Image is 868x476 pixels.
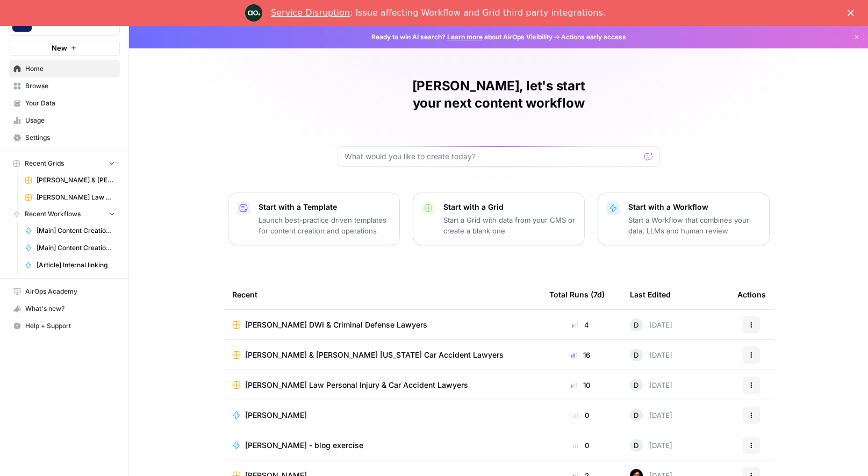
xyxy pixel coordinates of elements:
div: [DATE] [630,409,672,422]
button: Start with a WorkflowStart a Workflow that combines your data, LLMs and human review [598,193,770,245]
div: [DATE] [630,439,672,452]
a: Your Data [9,95,120,112]
a: [PERSON_NAME] & [PERSON_NAME] [US_STATE] Car Accident Lawyers [232,350,532,360]
p: Launch best-practice driven templates for content creation and operations [259,215,391,236]
span: D [634,319,639,330]
a: Learn more [447,33,483,41]
a: Usage [9,112,120,129]
span: Recent Grids [25,159,64,168]
span: [Main] Content Creation Brief [37,243,115,253]
img: Profile image for Engineering [245,4,262,22]
p: Start with a Grid [443,202,576,212]
div: 0 [549,440,613,451]
span: [PERSON_NAME] Law Personal Injury & Car Accident Lawyers [245,380,468,390]
span: [PERSON_NAME] [245,410,307,421]
a: [PERSON_NAME] - blog exercise [232,440,532,451]
button: Recent Grids [9,155,120,172]
a: [PERSON_NAME] Law Personal Injury & Car Accident Lawyers [232,380,532,390]
a: Browse [9,77,120,95]
span: Browse [25,81,115,91]
div: Last Edited [630,280,671,309]
p: Start a Grid with data from your CMS or create a blank one [443,215,576,236]
span: Actions early access [561,32,626,42]
div: What's new? [9,301,119,317]
h1: [PERSON_NAME], let's start your next content workflow [338,77,660,112]
p: Start with a Template [259,202,391,212]
a: [Main] Content Creation Brief [20,239,120,257]
span: Help + Support [25,321,115,331]
span: [PERSON_NAME] & [PERSON_NAME] [US_STATE] Car Accident Lawyers [37,175,115,185]
span: D [634,350,639,360]
a: Home [9,60,120,77]
span: D [634,380,639,390]
span: [Main] Content Creation Article [37,226,115,236]
span: D [634,440,639,451]
div: 16 [549,350,613,360]
div: Total Runs (7d) [549,280,605,309]
div: : Issue affecting Workflow and Grid third party integrations. [271,8,606,18]
span: Recent Workflows [25,209,81,219]
div: Recent [232,280,532,309]
span: [PERSON_NAME] & [PERSON_NAME] [US_STATE] Car Accident Lawyers [245,350,504,360]
span: [PERSON_NAME] Law Personal Injury & Car Accident Lawyers [37,193,115,202]
span: Usage [25,116,115,125]
button: What's new? [9,300,120,317]
a: Service Disruption [271,8,350,18]
a: [Article] Internal linking [20,257,120,274]
button: Help + Support [9,317,120,335]
a: [PERSON_NAME] DWI & Criminal Defense Lawyers [232,319,532,330]
button: Recent Workflows [9,206,120,222]
a: [Main] Content Creation Article [20,222,120,239]
div: Close [848,10,858,16]
input: What would you like to create today? [345,151,640,162]
span: [PERSON_NAME] DWI & Criminal Defense Lawyers [245,319,427,330]
p: Start a Workflow that combines your data, LLMs and human review [628,215,761,236]
a: [PERSON_NAME] [232,410,532,421]
div: 4 [549,319,613,330]
div: 10 [549,380,613,390]
span: New [52,42,67,53]
span: AirOps Academy [25,287,115,296]
span: Your Data [25,98,115,108]
p: Start with a Workflow [628,202,761,212]
button: Start with a TemplateLaunch best-practice driven templates for content creation and operations [228,193,400,245]
span: [Article] Internal linking [37,260,115,270]
span: Home [25,64,115,74]
button: Start with a GridStart a Grid with data from your CMS or create a blank one [413,193,585,245]
button: New [9,40,120,56]
span: Ready to win AI search? about AirOps Visibility [371,32,553,42]
a: AirOps Academy [9,283,120,300]
div: 0 [549,410,613,421]
div: [DATE] [630,349,672,361]
span: Settings [25,133,115,143]
span: D [634,410,639,421]
div: [DATE] [630,379,672,392]
a: [PERSON_NAME] Law Personal Injury & Car Accident Lawyers [20,189,120,206]
div: [DATE] [630,318,672,331]
a: Settings [9,129,120,146]
span: [PERSON_NAME] - blog exercise [245,440,363,451]
div: Actions [737,280,766,309]
a: [PERSON_NAME] & [PERSON_NAME] [US_STATE] Car Accident Lawyers [20,172,120,189]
